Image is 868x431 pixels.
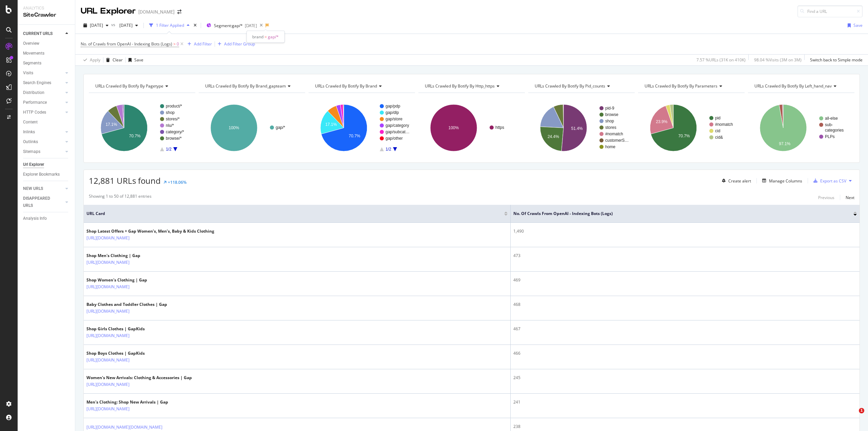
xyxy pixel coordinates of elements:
[23,99,47,106] div: Performance
[90,22,103,28] span: 2025 Aug. 27th
[23,185,63,192] a: NEW URLS
[418,98,525,157] div: A chart.
[754,83,832,89] span: URLs Crawled By Botify By left_hand_nav
[166,130,184,134] text: category/*
[105,122,117,127] text: 17.1%
[23,109,46,116] div: HTTP Codes
[605,119,614,123] text: shop
[349,134,360,138] text: 70.7%
[166,110,175,115] text: shop
[86,301,167,308] div: Baby Clothes and Toddler Clothes | Gap
[811,175,846,186] button: Export as CSV
[386,123,409,128] text: gap/category
[146,20,192,31] button: 1 Filter Applied
[86,308,130,315] a: [URL][DOMAIN_NAME]
[89,193,152,201] div: Showing 1 to 50 of 12,881 entries
[528,98,635,157] svg: A chart.
[86,228,214,234] div: Shop Latest Offers + Gap Women’s, Men’s, Baby & Kids Clothing
[199,98,305,157] div: A chart.
[513,211,843,217] span: No. of Crawls from OpenAI - Indexing Bots (Logs)
[853,22,863,28] div: Save
[86,259,130,266] a: [URL][DOMAIN_NAME]
[759,177,802,185] button: Manage Columns
[86,357,130,364] a: [URL][DOMAIN_NAME]
[513,301,857,308] div: 468
[264,34,267,40] span: =
[748,98,854,157] svg: A chart.
[23,99,63,106] a: Performance
[548,134,559,139] text: 24.4%
[715,129,720,133] text: cid
[846,193,854,201] button: Next
[820,178,846,184] div: Export as CSV
[89,98,195,157] svg: A chart.
[103,55,123,65] button: Clear
[117,22,133,28] span: 2025 Apr. 16th
[229,125,239,130] text: 100%
[605,144,615,149] text: home
[645,83,717,89] span: URLs Crawled By Botify By parameters
[23,138,38,145] div: Outlinks
[94,81,189,92] h4: URLs Crawled By Botify By pagetype
[134,57,143,63] div: Save
[86,375,192,381] div: Women's New Arrivals: Clothing & Accessories | Gap
[23,50,70,57] a: Movements
[605,132,623,136] text: #nomatch
[81,41,172,47] span: No. of Crawls from OpenAI - Indexing Bots (Logs)
[23,5,70,11] div: Analytics
[656,119,667,124] text: 23.9%
[23,148,40,155] div: Sitemaps
[23,50,44,57] div: Movements
[386,110,399,115] text: gap/dlp
[23,30,63,37] a: CURRENT URLS
[825,134,835,139] text: PLPs
[23,119,38,126] div: Content
[205,83,286,89] span: URLs Crawled By Botify By brand_gapteam
[605,125,616,130] text: stores
[797,5,863,17] input: Find a URL
[825,116,838,121] text: all-else
[23,40,70,47] a: Overview
[23,89,44,96] div: Distribution
[268,34,279,40] span: gap/*
[194,41,212,47] div: Add Filter
[314,81,409,92] h4: URLs Crawled By Botify By brand
[23,195,63,209] a: DISAPPEARED URLS
[513,228,857,234] div: 1,490
[23,79,51,86] div: Search Engines
[214,23,243,28] span: Segment: gap/*
[859,408,864,413] span: 1
[23,195,57,209] div: DISAPPEARED URLS
[86,399,168,405] div: Men's Clothing: Shop New Arrivals | Gap
[754,57,802,63] div: 98.04 % Visits ( 3M on 3M )
[166,136,182,141] text: browse/*
[23,30,53,37] div: CURRENT URLS
[81,55,100,65] button: Apply
[23,109,63,116] a: HTTP Codes
[23,89,63,96] a: Distribution
[513,399,857,405] div: 241
[779,141,790,146] text: 97.1%
[513,277,857,283] div: 469
[245,23,257,28] div: [DATE]
[276,125,285,130] text: gap/*
[23,161,44,168] div: Url Explorer
[23,40,39,47] div: Overview
[513,375,857,381] div: 245
[605,112,618,117] text: browse
[23,148,63,155] a: Sitemaps
[643,81,738,92] h4: URLs Crawled By Botify By parameters
[166,104,182,109] text: product/*
[825,122,833,127] text: sub-
[215,40,255,48] button: Add Filter Group
[113,57,123,63] div: Clear
[177,39,179,49] span: 0
[86,381,130,388] a: [URL][DOMAIN_NAME]
[605,106,614,111] text: pid-9
[23,119,70,126] a: Content
[513,326,857,332] div: 467
[23,11,70,19] div: SiteCrawler
[81,20,111,31] button: [DATE]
